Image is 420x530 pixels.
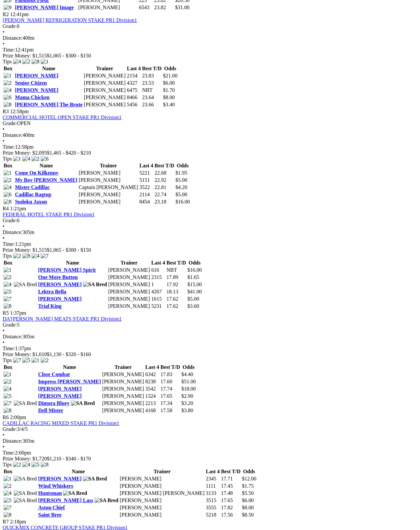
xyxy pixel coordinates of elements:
span: Time: [3,450,15,456]
span: • [3,41,5,47]
td: 8238 [145,378,159,385]
span: Box [4,163,12,168]
div: 2:00pm [3,450,417,456]
td: [PERSON_NAME] [108,267,150,273]
td: 2315 [151,274,165,281]
td: 5221 [139,170,154,176]
img: 8 [4,408,11,413]
div: Prize Money: $1,515 [3,53,417,59]
td: 17.89 [166,274,186,281]
img: SA Bred [14,498,37,503]
td: [PERSON_NAME] [102,386,144,392]
img: SA Bred [14,476,37,482]
div: 12:58pm [3,144,417,150]
img: 6 [4,95,11,100]
span: $3.20 [181,400,193,406]
span: $21.00 [163,73,178,78]
td: 1 [151,281,165,288]
span: Grade: [3,426,17,432]
img: 4 [4,87,11,93]
div: Prize Money: $1,515 [3,247,417,253]
img: 8 [4,199,11,205]
div: 305m [3,334,417,340]
th: Trainer [78,162,138,169]
a: Huntsman [38,490,62,496]
img: 4 [4,386,11,392]
td: 22.92 [154,177,175,183]
div: 1:21pm [3,241,417,247]
img: 2 [41,357,49,363]
img: 4 [13,59,21,65]
a: CADILLAC RACING MIXED STAKE PR1 Division1 [3,420,119,426]
span: Box [4,260,12,265]
img: 8 [41,462,49,468]
a: [PERSON_NAME] REFRIGERATION STAKE PR1 Division1 [3,17,137,23]
a: [PERSON_NAME] [15,87,58,93]
span: • [3,444,5,450]
img: 8 [4,512,11,518]
span: R4 [3,206,9,211]
span: $1,065 - $300 - $150 [47,247,91,253]
td: 23.83 [142,73,162,79]
td: 23.18 [154,199,175,205]
th: Last 4 [151,260,165,266]
img: 2 [4,80,11,86]
span: $4.20 [176,184,187,190]
span: Grade: [3,218,17,223]
img: 7 [4,400,11,406]
span: $16.00 [187,267,202,273]
span: Grade: [3,322,17,328]
td: 17.58 [160,407,180,414]
td: 17.71 [220,476,241,482]
td: [PERSON_NAME] [108,274,150,281]
img: 5 [22,357,30,363]
th: Trainer [84,65,126,72]
div: Prize Money: $1,720 [3,456,417,462]
span: Distance: [3,438,22,444]
td: [PERSON_NAME] [108,303,150,309]
span: • [3,235,5,241]
img: 2 [4,177,11,183]
img: 1 [41,59,49,65]
span: • [3,138,5,144]
a: Mister Cadillac [15,184,50,190]
a: [PERSON_NAME] [38,282,81,287]
td: [PERSON_NAME] [84,94,126,101]
span: Box [4,469,12,474]
td: 5151 [139,177,154,183]
img: 7 [13,357,21,363]
img: 8 [31,59,39,65]
div: 6 [3,23,417,29]
img: 1 [4,371,11,377]
span: $1.65 [187,274,199,280]
a: Aston Chief [38,505,65,510]
td: 17.65 [160,393,180,399]
span: $1.95 [176,170,187,176]
div: 400m [3,35,417,41]
img: 5 [4,498,11,503]
a: Dimora Bluey [38,400,70,406]
span: Distance: [3,132,22,138]
th: Best T/D [142,65,162,72]
a: Mama Chicken [15,95,50,100]
img: 4 [31,253,39,259]
a: Cadillac Ragtop [15,192,52,197]
a: [PERSON_NAME] The Brute [15,102,83,107]
td: 23.66 [142,101,162,108]
img: SA Bred [83,476,107,482]
a: Dell Mister [38,408,63,413]
img: 8 [4,303,11,309]
td: [PERSON_NAME] [78,191,138,198]
span: Box [4,66,12,71]
td: 22.81 [154,184,175,191]
td: [PERSON_NAME] [119,497,205,504]
td: 17.45 [220,483,241,489]
th: Best T/D [220,468,241,475]
td: 17.92 [166,281,186,288]
th: Odds [187,260,202,266]
span: 12:58pm [10,109,29,114]
td: Captain [PERSON_NAME] [78,184,138,191]
td: 4168 [145,407,159,414]
span: $2.90 [181,393,193,399]
a: Lektra Bella [38,289,66,294]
